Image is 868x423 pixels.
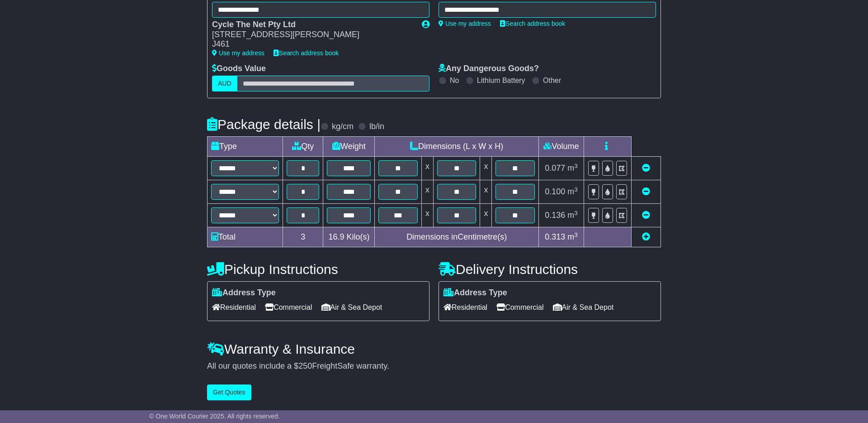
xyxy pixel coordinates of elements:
a: Use my address [212,49,264,57]
a: Search address book [500,20,565,27]
a: Add new item [642,232,650,241]
sup: 3 [574,163,578,169]
a: Search address book [274,49,339,57]
h4: Package details | [207,117,321,132]
div: J461 [212,39,413,49]
sup: 3 [574,186,578,193]
span: 0.100 [545,187,565,196]
td: Weight [323,137,375,157]
td: x [421,180,433,204]
span: Air & Sea Depot [553,300,614,314]
a: Remove this item [642,163,650,173]
sup: 3 [574,231,578,238]
td: Type [208,137,283,157]
label: Address Type [443,288,507,298]
div: Cycle The Net Pty Ltd [212,20,413,30]
label: Lithium Battery [477,76,525,85]
span: Air & Sea Depot [321,300,382,314]
td: 3 [283,227,323,247]
td: x [480,204,492,227]
td: x [480,180,492,204]
span: m [567,232,578,241]
div: All our quotes include a $ FreightSafe warranty. [207,361,661,371]
td: Total [208,227,283,247]
span: © One World Courier 2025. All rights reserved. [149,413,280,420]
label: Other [543,76,561,85]
label: lb/in [369,122,384,132]
label: AUD [212,76,237,91]
a: Remove this item [642,187,650,196]
a: Use my address [439,20,491,27]
td: Qty [283,137,323,157]
label: Address Type [212,288,276,298]
span: 0.136 [545,211,565,220]
span: Residential [443,300,487,314]
span: Commercial [265,300,312,314]
h4: Pickup Instructions [207,262,429,277]
span: m [567,163,578,173]
label: kg/cm [332,122,354,132]
td: Dimensions in Centimetre(s) [375,227,539,247]
span: 250 [298,361,312,370]
span: Commercial [496,300,543,314]
td: Volume [538,137,584,157]
td: Kilo(s) [323,227,375,247]
label: Goods Value [212,64,266,74]
label: No [450,76,459,85]
td: x [480,157,492,180]
span: 16.9 [328,232,344,241]
span: 0.077 [545,163,565,173]
span: Residential [212,300,256,314]
td: x [421,204,433,227]
span: m [567,187,578,196]
label: Any Dangerous Goods? [439,64,539,74]
button: Get Quotes [207,385,251,400]
span: m [567,211,578,220]
td: x [421,157,433,180]
span: 0.313 [545,232,565,241]
sup: 3 [574,210,578,216]
a: Remove this item [642,211,650,220]
h4: Warranty & Insurance [207,341,661,356]
h4: Delivery Instructions [439,262,661,277]
td: Dimensions (L x W x H) [375,137,539,157]
div: [STREET_ADDRESS][PERSON_NAME] [212,30,413,40]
